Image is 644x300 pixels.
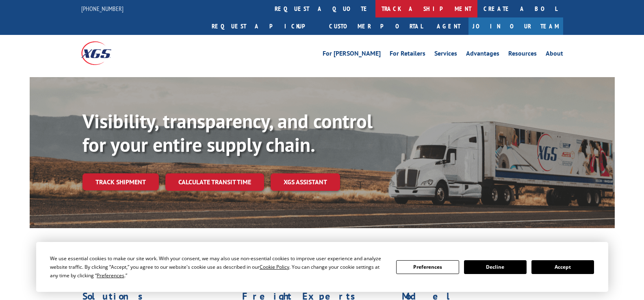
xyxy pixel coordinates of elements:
[508,50,537,59] a: Resources
[323,50,381,59] a: For [PERSON_NAME]
[464,260,527,274] button: Decline
[97,272,124,279] span: Preferences
[390,50,425,59] a: For Retailers
[323,17,429,35] a: Customer Portal
[468,17,563,35] a: Join Our Team
[546,50,563,59] a: About
[271,173,340,191] a: XGS ASSISTANT
[396,260,459,274] button: Preferences
[429,17,468,35] a: Agent
[50,254,386,280] div: We use essential cookies to make our site work. With your consent, we may also use non-essential ...
[36,242,608,292] div: Cookie Consent Prompt
[82,108,373,157] b: Visibility, transparency, and control for your entire supply chain.
[434,50,457,59] a: Services
[206,17,323,35] a: Request a pickup
[260,263,289,270] span: Cookie Policy
[531,260,594,274] button: Accept
[81,4,124,13] a: [PHONE_NUMBER]
[466,50,499,59] a: Advantages
[165,173,264,191] a: Calculate transit time
[82,173,159,190] a: Track shipment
